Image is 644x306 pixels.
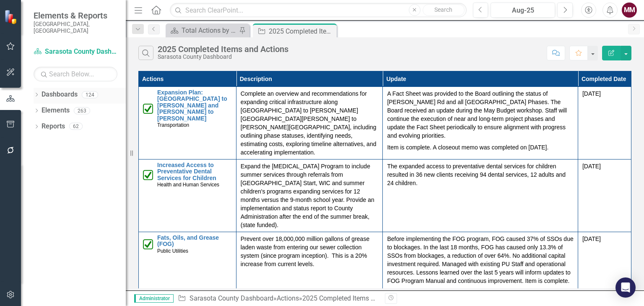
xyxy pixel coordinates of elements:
div: 263 [74,107,90,114]
p: The expanded access to preventative dental services for children resulted in 36 new clients recei... [387,162,574,187]
p: Before implementing the FOG program, FOG caused 37% of SSOs due to blockages. In the last 18 mont... [387,235,574,287]
td: Double-Click to Edit [383,160,578,232]
div: Total Actions by Type [182,25,237,36]
span: Search [434,6,452,13]
div: Sarasota County Dashboard [158,54,288,60]
p: Expand the [MEDICAL_DATA] Program to include summer services through referrals from [GEOGRAPHIC_D... [241,162,379,229]
a: Increased Access to Preventative Dental Services for Children [157,162,232,181]
a: Actions [277,294,299,302]
a: Expansion Plan: [GEOGRAPHIC_DATA] to [PERSON_NAME] and [PERSON_NAME] to [PERSON_NAME] [157,89,232,122]
div: Aug-25 [493,5,552,16]
a: Dashboards [42,90,78,99]
a: Total Actions by Type [168,25,237,36]
div: 2025 Completed Items and Actions [302,294,406,302]
input: Search ClearPoint... [170,3,466,18]
span: Transportation [157,122,189,128]
td: Double-Click to Edit Right Click for Context Menu [139,232,236,300]
td: Double-Click to Edit [578,87,631,160]
span: [DATE] [582,90,601,97]
div: 2025 Completed Items and Actions [158,44,288,54]
small: [GEOGRAPHIC_DATA], [GEOGRAPHIC_DATA] [34,21,117,34]
td: Double-Click to Edit Right Click for Context Menu [139,160,236,232]
div: 62 [69,123,83,130]
a: Sarasota County Dashboard [34,47,117,57]
a: Fats, Oils, and Grease (FOG) [157,235,232,248]
img: ClearPoint Strategy [4,10,19,24]
p: A Fact Sheet was provided to the Board outlining the status of [PERSON_NAME] Rd and all [GEOGRAPH... [387,89,574,141]
td: Double-Click to Edit [236,232,383,300]
span: Health and Human Services [157,182,219,188]
a: Sarasota County Dashboard [190,294,273,302]
span: Administrator [134,294,174,303]
span: [DATE] [582,163,601,170]
p: Item is complete. A closeout memo was completed on [DATE]. [387,141,574,152]
span: [DATE] [582,235,601,242]
td: Double-Click to Edit [383,232,578,300]
td: Double-Click to Edit [578,232,631,300]
button: MM [622,3,637,18]
input: Search Below... [34,67,117,81]
p: Prevent over 18,000,000 million gallons of grease laden waste from entering our sewer collection ... [241,235,379,268]
button: Search [423,4,465,16]
td: Double-Click to Edit [578,160,631,232]
img: Completed [143,239,153,249]
img: Completed [143,104,153,114]
div: » » [178,294,379,303]
div: Open Intercom Messenger [615,277,636,298]
a: Elements [42,106,70,115]
p: Complete an overview and recommendations for expanding critical infrastructure along [GEOGRAPHIC_... [241,89,379,157]
div: 124 [82,91,98,98]
img: Completed [143,170,153,180]
td: Double-Click to Edit [236,87,383,160]
td: Double-Click to Edit Right Click for Context Menu [139,87,236,160]
span: Public Utilities [157,248,188,254]
button: Aug-25 [491,3,555,18]
td: Double-Click to Edit [236,160,383,232]
div: 2025 Completed Items and Actions [269,26,335,37]
td: Double-Click to Edit [383,87,578,160]
a: Reports [42,122,65,131]
span: Elements & Reports [34,10,117,21]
